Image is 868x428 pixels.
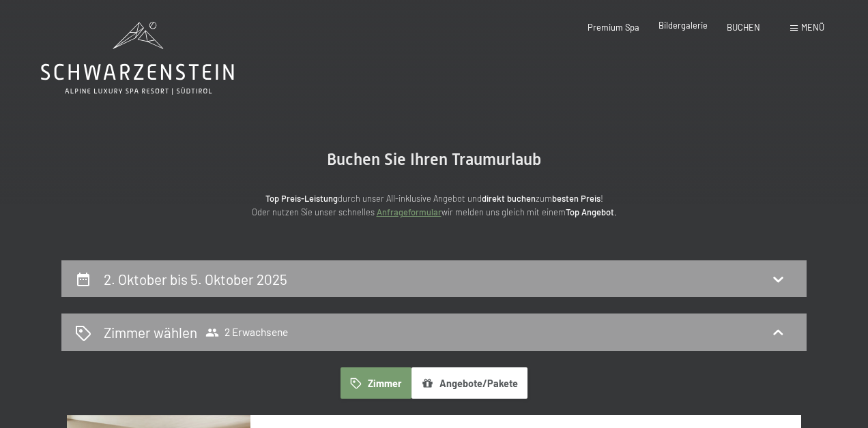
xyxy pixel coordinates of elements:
[377,207,442,217] a: Anfrageformular
[566,207,617,217] strong: Top Angebot.
[482,193,536,204] strong: direkt buchen
[552,193,601,204] strong: besten Preis
[727,22,760,33] a: BUCHEN
[104,271,287,288] h2: 2. Oktober bis 5. Oktober 2025
[341,367,411,399] button: Zimmer
[659,20,708,31] a: Bildergalerie
[104,322,197,342] h2: Zimmer wählen
[205,326,288,339] span: 2 Erwachsene
[588,22,639,33] a: Premium Spa
[265,193,338,204] strong: Top Preis-Leistung
[801,22,824,33] span: Menü
[411,367,527,399] button: Angebote/Pakete
[161,192,707,219] p: durch unser All-inklusive Angebot und zum ! Oder nutzen Sie unser schnelles wir melden uns gleich...
[327,150,541,169] span: Buchen Sie Ihren Traumurlaub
